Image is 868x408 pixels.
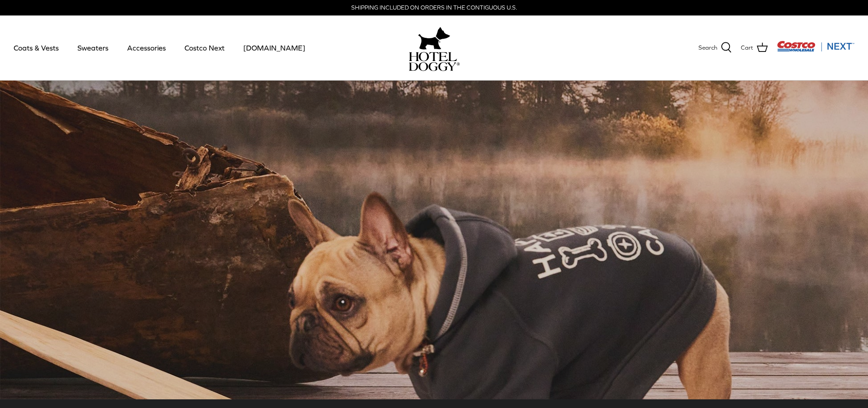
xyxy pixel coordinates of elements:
img: Costco Next [777,41,854,52]
a: Search [699,42,732,54]
span: Cart [741,43,753,53]
a: Visit Costco Next [777,46,854,53]
img: hoteldoggycom [409,52,460,71]
span: Search [699,43,717,53]
a: Sweaters [69,32,117,63]
a: [DOMAIN_NAME] [235,32,313,63]
a: Coats & Vests [5,32,67,63]
a: Costco Next [176,32,233,63]
a: Accessories [119,32,174,63]
img: hoteldoggy.com [418,25,450,52]
a: hoteldoggy.com hoteldoggycom [409,25,460,71]
a: Cart [741,42,768,54]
